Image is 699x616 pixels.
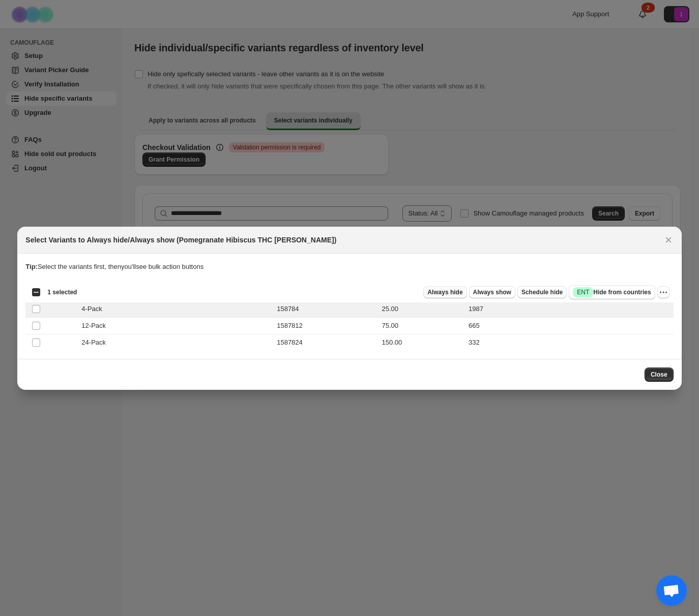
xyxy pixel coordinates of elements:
[379,300,466,317] td: 25.00
[569,285,655,299] button: SuccessENTHide from countries
[274,300,378,317] td: 158784
[573,287,651,297] span: Hide from countries
[657,286,669,298] button: More actions
[379,334,466,351] td: 150.00
[81,321,111,331] span: 12-Pack
[656,575,687,606] div: Open chat
[521,288,563,296] span: Schedule hide
[379,317,466,334] td: 75.00
[577,288,589,296] span: ENT
[427,288,462,296] span: Always hide
[645,367,674,382] button: Close
[47,288,77,296] span: 1 selected
[661,233,676,247] button: Close
[469,286,515,298] button: Always show
[81,304,107,314] span: 4-Pack
[81,337,111,348] span: 24-Pack
[517,286,567,298] button: Schedule hide
[473,288,511,296] span: Always show
[423,286,467,298] button: Always hide
[651,371,667,379] span: Close
[25,235,336,245] h2: Select Variants to Always hide/Always show (Pomegranate Hibiscus THC [PERSON_NAME])
[25,262,673,272] p: Select the variants first, then you'll see bulk action buttons
[465,334,674,351] td: 332
[465,300,674,317] td: 1987
[274,334,378,351] td: 1587824
[465,317,674,334] td: 665
[274,317,378,334] td: 1587812
[25,263,38,270] strong: Tip:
